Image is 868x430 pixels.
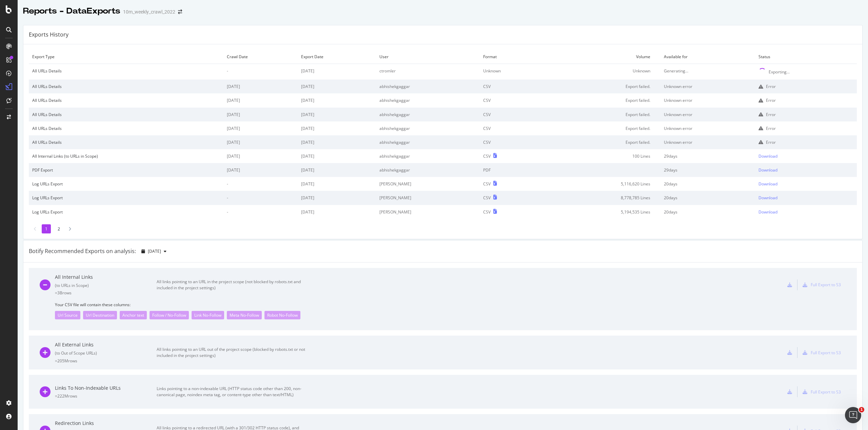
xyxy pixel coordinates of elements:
[660,205,755,219] td: 20 days
[376,135,480,149] td: abhishekgaggar
[29,50,223,64] td: Export Type
[660,135,755,149] td: Unknown error
[660,121,755,135] td: Unknown error
[545,135,660,149] td: Export failed.
[298,93,376,107] td: [DATE]
[55,350,157,356] div: ( to Out of Scope URLs )
[376,149,480,163] td: abhishekgaggar
[787,389,792,394] div: csv-export
[298,108,376,121] td: [DATE]
[660,50,755,64] td: Available for
[660,163,755,177] td: 29 days
[758,209,853,215] a: Download
[758,153,777,159] div: Download
[55,358,157,364] div: = 205M rows
[55,341,157,348] div: All External Links
[376,177,480,191] td: [PERSON_NAME]
[376,121,480,135] td: abhishekgaggar
[766,126,776,131] div: Error
[664,68,752,74] div: Generating...
[811,389,841,395] div: Full Export to S3
[32,139,220,145] div: All URLs Details
[758,167,853,173] a: Download
[227,311,262,319] div: Meta No-Follow
[178,9,182,14] div: arrow-right-arrow-left
[660,108,755,121] td: Unknown error
[545,177,660,191] td: 5,116,620 Lines
[376,50,480,64] td: User
[480,121,545,135] td: CSV
[223,93,298,107] td: [DATE]
[660,80,755,93] td: Unknown error
[55,385,157,391] div: Links To Non-Indexable URLs
[223,108,298,121] td: [DATE]
[480,108,545,121] td: CSV
[766,112,776,117] div: Error
[29,247,136,255] div: Botify Recommended Exports on analysis:
[376,108,480,121] td: abhishekgaggar
[545,50,660,64] td: Volume
[150,311,189,319] div: Follow / No-Follow
[811,282,841,288] div: Full Export to S3
[298,205,376,219] td: [DATE]
[803,282,807,287] div: s3-export
[480,50,545,64] td: Format
[769,69,790,75] div: Exporting...
[480,93,545,107] td: CSV
[157,386,309,398] div: Links pointing to a non-indexable URL (HTTP status code other than 200, non-canonical page, noind...
[483,195,491,201] div: CSV
[298,50,376,64] td: Export Date
[376,163,480,177] td: abhishekgaggar
[480,163,545,177] td: PDF
[480,80,545,93] td: CSV
[483,181,491,187] div: CSV
[223,121,298,135] td: [DATE]
[55,311,80,319] div: Url Source
[32,195,220,201] div: Log URLs Export
[55,274,157,280] div: All Internal Links
[32,181,220,187] div: Log URLs Export
[766,139,776,145] div: Error
[660,177,755,191] td: 20 days
[32,126,220,131] div: All URLs Details
[758,167,777,173] div: Download
[223,149,298,163] td: [DATE]
[758,195,853,201] a: Download
[545,80,660,93] td: Export failed.
[545,191,660,205] td: 8,778,785 Lines
[376,80,480,93] td: abhishekgaggar
[139,246,169,257] button: [DATE]
[55,420,157,427] div: Redirection Links
[157,279,309,291] div: All links pointing to an URL in the project scope (not blocked by robots.txt and included in the ...
[758,209,777,215] div: Download
[148,248,161,254] span: 2025 Sep. 2nd
[32,209,220,215] div: Log URLs Export
[803,350,807,355] div: s3-export
[845,407,861,423] iframe: Intercom live chat
[83,311,117,319] div: Url Destination
[42,224,51,233] li: 1
[758,195,777,201] div: Download
[480,64,545,80] td: Unknown
[223,177,298,191] td: -
[758,181,777,187] div: Download
[55,302,846,308] span: Your CSV file will contain these columns:
[298,80,376,93] td: [DATE]
[803,389,807,394] div: s3-export
[766,97,776,103] div: Error
[54,224,63,233] li: 2
[811,350,841,356] div: Full Export to S3
[545,121,660,135] td: Export failed.
[298,191,376,205] td: [DATE]
[758,153,853,159] a: Download
[223,50,298,64] td: Crawl Date
[787,282,792,287] div: csv-export
[32,167,220,173] div: PDF Export
[859,407,864,412] span: 1
[223,205,298,219] td: -
[545,93,660,107] td: Export failed.
[157,346,309,359] div: All links pointing to an URL out of the project scope (blocked by robots.txt or not included in t...
[483,209,491,215] div: CSV
[787,350,792,355] div: csv-export
[223,64,298,80] td: -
